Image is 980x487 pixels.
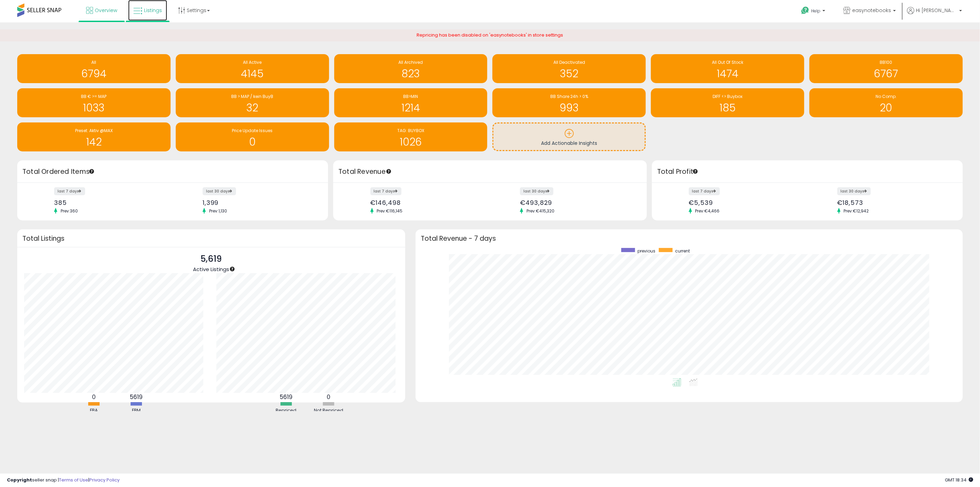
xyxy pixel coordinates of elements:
[54,199,167,206] div: 385
[523,208,558,214] span: Prev: €415,320
[334,88,488,117] a: BB>MIN 1214
[327,393,330,401] b: 0
[21,102,167,113] h1: 1033
[179,102,326,113] h1: 32
[179,136,326,148] h1: 0
[179,68,326,79] h1: 4145
[852,7,891,14] span: easynotebooks
[496,68,642,79] h1: 352
[81,93,106,99] span: BB € >= MAP
[144,7,162,14] span: Listings
[21,136,167,148] h1: 142
[657,167,958,177] h3: Total Profit
[813,68,959,79] h1: 6767
[338,68,484,79] h1: 823
[712,59,743,65] span: All Out Of Stock
[520,199,634,206] div: €493,829
[370,187,401,195] label: last 7 days
[89,168,95,175] div: Tooltip anchor
[21,68,167,79] h1: 6794
[243,59,262,65] span: All Active
[654,102,801,113] h1: 185
[399,59,423,65] span: All Archived
[176,88,329,117] a: BB > MAP / kein BuyB 32
[231,93,273,99] span: BB > MAP / kein BuyB
[880,59,892,65] span: BB100
[796,1,832,22] a: Help
[193,266,229,273] span: Active Listings
[907,7,962,22] a: Hi [PERSON_NAME]
[520,187,553,195] label: last 30 days
[675,248,690,254] span: current
[54,187,85,195] label: last 7 days
[692,208,723,214] span: Prev: €4,466
[550,93,588,99] span: BB Share 24h > 0%
[876,93,897,99] span: No Comp.
[496,102,642,113] h1: 993
[809,88,963,117] a: No Comp. 20
[370,199,485,206] div: €146,498
[811,8,820,14] span: Help
[713,93,743,99] span: DIFF <> Buybox
[115,407,157,414] div: FBM
[417,32,563,38] span: Repricing has been disabled on 'easynotebooks' in store settings
[22,236,400,241] h3: Total Listings
[334,54,488,83] a: All Archived 823
[338,167,642,177] h3: Total Revenue
[837,199,951,206] div: €18,573
[651,88,804,117] a: DIFF <> Buybox 185
[17,54,171,83] a: All 6794
[492,54,646,83] a: All Deactivated 352
[386,168,392,175] div: Tooltip anchor
[840,208,872,214] span: Prev: €12,942
[22,167,323,177] h3: Total Ordered Items
[95,7,117,14] span: Overview
[308,407,349,414] div: Not Repriced
[17,88,171,117] a: BB € >= MAP 1033
[176,122,329,151] a: Price Update Issues 0
[809,54,963,83] a: BB100 6767
[692,168,698,175] div: Tooltip anchor
[92,393,96,401] b: 0
[280,393,293,401] b: 5619
[176,54,329,83] a: All Active 4145
[130,393,143,401] b: 5619
[232,128,273,133] span: Price Update Issues
[193,252,229,266] p: 5,619
[637,248,655,254] span: previous
[801,6,809,15] i: Get Help
[73,407,114,414] div: FBA
[916,7,957,14] span: Hi [PERSON_NAME]
[203,187,236,195] label: last 30 days
[57,208,81,214] span: Prev: 360
[689,187,720,195] label: last 7 days
[541,140,597,147] span: Add Actionable Insights
[91,59,96,65] span: All
[421,236,958,241] h3: Total Revenue - 7 days
[75,128,113,133] span: Preset: Aktiv @MAX
[397,128,424,133] span: TAG: BUYBOX
[265,407,307,414] div: Repriced
[404,93,418,99] span: BB>MIN
[837,187,871,195] label: last 30 days
[17,122,171,151] a: Preset: Aktiv @MAX 142
[338,136,484,148] h1: 1026
[374,208,406,214] span: Prev: €116,145
[553,59,585,65] span: All Deactivated
[493,123,645,150] a: Add Actionable Insights
[651,54,804,83] a: All Out Of Stock 1474
[492,88,646,117] a: BB Share 24h > 0% 993
[338,102,484,113] h1: 1214
[334,122,488,151] a: TAG: BUYBOX 1026
[813,102,959,113] h1: 20
[206,208,231,214] span: Prev: 1,130
[689,199,802,206] div: €5,539
[203,199,316,206] div: 1,399
[229,266,235,272] div: Tooltip anchor
[654,68,801,79] h1: 1474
